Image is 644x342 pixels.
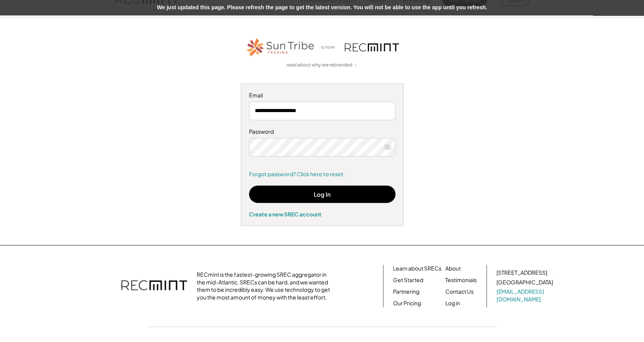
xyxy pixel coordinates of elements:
[393,299,421,307] a: Our Pricing
[246,37,315,58] img: STT_Horizontal_Logo%2B-%2BColor.png
[445,288,474,296] a: Contact Us
[249,170,395,178] a: Forgot password? Click here to reset.
[445,299,460,307] a: Log in
[345,43,399,51] img: recmint-logotype%403x.png
[496,269,547,277] div: [STREET_ADDRESS]
[445,276,477,284] a: Testimonials
[249,128,395,136] div: Password
[393,288,419,296] a: Partnering
[496,288,555,303] a: [EMAIL_ADDRESS][DOMAIN_NAME]
[496,279,553,286] div: [GEOGRAPHIC_DATA]
[249,211,395,218] div: Create a new SREC account
[121,272,187,299] img: recmint-logotype%403x.png
[393,276,423,284] a: Get Started
[249,92,395,99] div: Email
[197,271,334,301] div: RECmint is the fastest-growing SREC aggregator in the mid-Atlantic. SRECs can be hard, and we wan...
[445,265,461,272] a: About
[287,62,358,68] a: read about why we rebranded →
[319,44,341,51] div: is now
[393,265,441,272] a: Learn about SRECs
[249,185,395,203] button: Log In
